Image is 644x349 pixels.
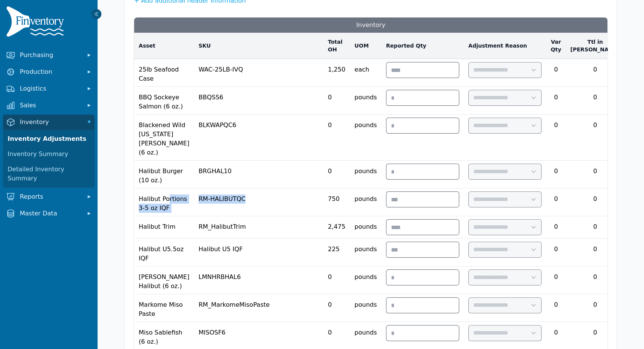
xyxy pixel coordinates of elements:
[20,101,81,110] span: Sales
[350,59,381,87] td: each
[194,161,324,188] td: BRGHAL10
[134,188,194,216] td: Halibut Portions 3-5 oz IQF
[350,266,381,294] td: pounds
[546,87,566,115] td: 0
[323,266,350,294] td: 0
[194,294,324,322] td: RM_MarkomeMisoPaste
[139,42,189,49] a: Asset
[5,162,93,186] a: Detailed Inventory Summary
[566,87,625,115] td: 0
[134,216,194,239] td: Halibut Trim
[566,188,625,216] td: 0
[134,239,194,266] td: Halibut U5.5oz IQF
[566,266,625,294] td: 0
[350,87,381,115] td: pounds
[134,18,607,33] h3: Inventory
[194,87,324,115] td: BBQSS6
[546,33,566,59] th: Var Qty
[199,42,319,49] a: SKU
[323,87,350,115] td: 0
[323,294,350,322] td: 0
[566,294,625,322] td: 0
[194,115,324,161] td: BLKWAPQC6
[546,216,566,239] td: 0
[546,294,566,322] td: 0
[323,188,350,216] td: 750
[134,115,194,161] td: Blackened Wild [US_STATE] [PERSON_NAME] (6 oz.)
[20,118,81,127] span: Inventory
[194,188,324,216] td: RM-HALIBUTQC
[323,59,350,87] td: 1,250
[5,147,93,162] a: Inventory Summary
[546,59,566,87] td: 0
[323,216,350,239] td: 2,475
[20,84,81,93] span: Logistics
[323,239,350,266] td: 225
[464,33,546,59] th: Adjustment Reason
[134,294,194,322] td: Markome Miso Paste
[194,59,324,87] td: WAC-25LB-IVQ
[6,6,67,40] img: Finventory
[3,115,95,130] button: Inventory
[350,216,381,239] td: pounds
[194,239,324,266] td: Halibut U5 IQF
[20,67,81,76] span: Production
[5,131,93,147] a: Inventory Adjustments
[566,216,625,239] td: 0
[3,98,95,113] button: Sales
[350,294,381,322] td: pounds
[546,115,566,161] td: 0
[566,115,625,161] td: 0
[566,33,625,59] th: Ttl in [PERSON_NAME]
[3,64,95,80] button: Production
[546,161,566,188] td: 0
[134,266,194,294] td: [PERSON_NAME] Halibut (6 oz.)
[546,266,566,294] td: 0
[350,239,381,266] td: pounds
[566,239,625,266] td: 0
[323,33,350,59] th: Total OH
[566,59,625,87] td: 0
[20,192,81,201] span: Reports
[350,188,381,216] td: pounds
[3,206,95,221] button: Master Data
[134,59,194,87] td: 25lb Seafood Case
[20,209,81,218] span: Master Data
[546,239,566,266] td: 0
[20,51,81,60] span: Purchasing
[546,188,566,216] td: 0
[350,161,381,188] td: pounds
[350,115,381,161] td: pounds
[350,33,381,59] th: UOM
[134,161,194,188] td: Halibut Burger (10 oz.)
[134,87,194,115] td: BBQ Sockeye Salmon (6 oz.)
[323,161,350,188] td: 0
[194,216,324,239] td: RM_HalibutTrim
[3,48,95,63] button: Purchasing
[194,266,324,294] td: LMNHRBHAL6
[3,189,95,204] button: Reports
[566,161,625,188] td: 0
[381,33,464,59] th: Reported Qty
[323,115,350,161] td: 0
[3,81,95,96] button: Logistics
